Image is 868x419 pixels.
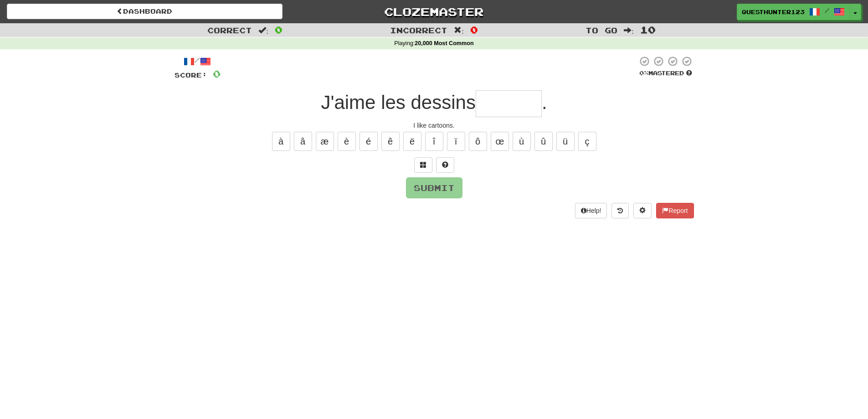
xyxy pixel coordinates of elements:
[272,132,290,151] button: à
[338,132,356,151] button: è
[275,24,282,35] span: 0
[415,40,473,47] strong: 20,000 Most Common
[296,4,572,20] a: Clozemaster
[825,7,829,14] span: /
[447,132,465,151] button: ï
[742,8,805,16] span: questhunter123
[175,71,207,79] span: Score:
[640,24,656,35] span: 10
[414,157,432,173] button: Switch sentence to multiple choice alt+p
[390,26,447,35] span: Incorrect
[425,132,443,151] button: î
[575,203,607,218] button: Help!
[321,92,476,113] span: J'aime les dessins
[534,132,553,151] button: û
[213,68,221,79] span: 0
[381,132,400,151] button: ê
[513,132,531,151] button: ù
[175,121,694,130] div: I like cartoons.
[403,132,421,151] button: ë
[556,132,575,151] button: ü
[175,56,221,67] div: /
[611,203,629,218] button: Round history (alt+y)
[637,69,694,78] div: Mastered
[586,26,617,35] span: To go
[470,24,478,35] span: 0
[360,132,378,151] button: é
[542,92,547,113] span: .
[406,177,462,198] button: Submit
[207,26,252,35] span: Correct
[578,132,596,151] button: ç
[624,26,634,34] span: :
[7,4,282,19] a: Dashboard
[491,132,509,151] button: œ
[656,203,693,218] button: Report
[469,132,487,151] button: ô
[294,132,312,151] button: â
[454,26,464,34] span: :
[639,69,648,77] span: 0 %
[436,157,454,173] button: Single letter hint - you only get 1 per sentence and score half the points! alt+h
[316,132,334,151] button: æ
[258,26,268,34] span: :
[737,4,850,20] a: questhunter123 /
